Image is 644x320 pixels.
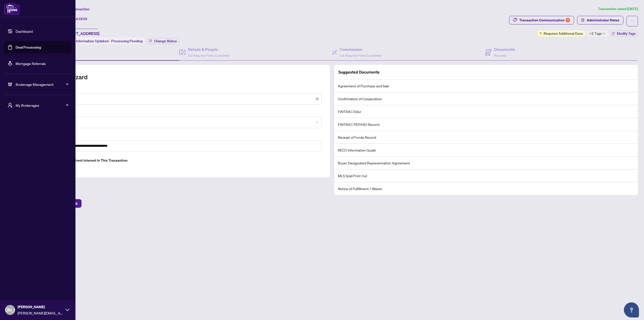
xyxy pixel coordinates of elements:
span: [STREET_ADDRESS] [62,30,99,37]
span: Required [494,54,506,57]
button: Transaction Communication11 [509,16,574,24]
span: Requires Additional Docs [544,30,583,36]
button: Administrator Notes [577,16,623,24]
li: FINTRAC PEP/HIO Record [334,118,638,131]
span: Modify Tags [617,32,636,35]
h4: Details & People [188,46,230,52]
a: Deal Processing [16,45,41,50]
label: MLS ID [34,111,322,116]
span: [PERSON_NAME] [18,304,63,310]
span: close-circle [316,97,319,100]
li: Notice of Fulfillment / Waiver [334,182,638,195]
img: logo [4,3,20,15]
span: 2/2 Required Fields Completed [188,54,230,57]
span: 43839 [76,17,87,21]
a: Dashboard [16,29,33,33]
li: Confirmation of Cooperation [334,92,638,105]
h4: Commission [340,46,381,52]
a: Mortgage Referrals [16,61,46,66]
span: View Transaction [63,7,90,11]
span: solution [581,18,585,22]
span: Deal - Buy Side Sale [37,94,319,104]
button: Change Status [147,38,179,44]
h4: Documents [494,46,515,52]
li: Buyer Designated Representation Agreement [334,157,638,169]
label: Do you have direct or indirect interest in this transaction [34,158,322,163]
span: My Brokerages [16,102,68,108]
label: Transaction Type [34,87,322,93]
span: Change Status [154,39,177,43]
span: down [603,32,606,35]
li: FINTRAC ID(s) [334,105,638,118]
span: Brokerage Management [16,82,68,87]
span: Information Updated - Processing Pending [76,39,143,43]
label: Property Address [34,134,322,140]
span: 1/1 Required Fields Completed [340,54,381,57]
span: user-switch [8,103,13,108]
article: Transaction saved [DATE] [598,6,638,12]
article: Suggested Documents [338,69,380,75]
li: MLS Sold Print Out [334,169,638,182]
span: +2 Tags [589,30,602,36]
button: Open asap [624,302,639,317]
span: Administrator Notes [587,16,619,24]
li: Agreement of Purchase and Sale [334,80,638,92]
li: Receipt of Funds Record [334,131,638,144]
div: Status: [62,38,145,44]
li: RECO Information Guide [334,144,638,157]
button: Modify Tags [610,30,638,37]
div: Transaction Communication [519,16,570,24]
div: 11 [566,18,570,22]
span: close [316,121,319,124]
span: [PERSON_NAME][EMAIL_ADDRESS][DOMAIN_NAME] [18,310,63,316]
span: ellipsis [630,19,634,23]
